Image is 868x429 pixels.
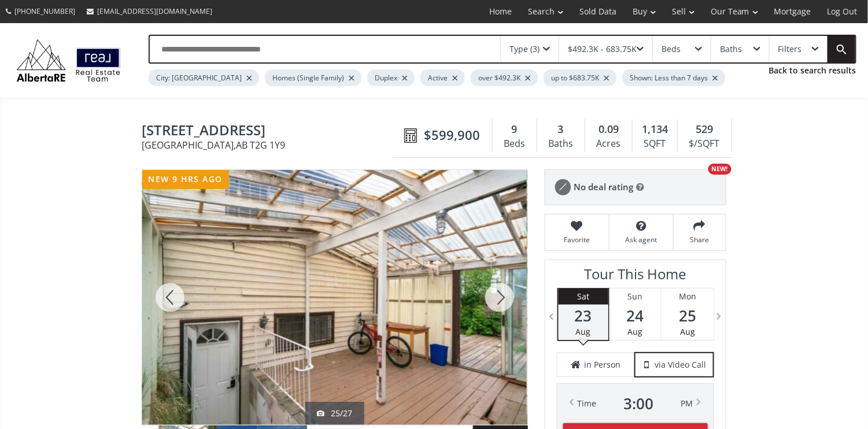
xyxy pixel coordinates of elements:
div: over $492.3K [471,69,538,86]
div: 25/27 [317,408,353,419]
span: 3 : 00 [624,395,654,412]
span: 25 [662,308,714,324]
div: Active [420,69,465,86]
div: Beds [498,135,531,153]
div: Beds [662,45,681,53]
span: Aug [576,326,591,337]
div: new 9 hrs ago [142,170,229,189]
div: Time PM [578,395,693,412]
span: Aug [627,326,642,337]
div: Filters [778,45,802,53]
div: 3 [543,122,579,137]
span: 24 [610,308,661,324]
span: [PHONE_NUMBER] [14,6,75,16]
span: 23 [559,308,608,324]
img: Logo [12,36,125,84]
span: 319 Rundlelawn Road NE [142,123,398,140]
div: 9 [498,122,531,137]
span: [GEOGRAPHIC_DATA] , AB T2G 1Y9 [142,140,398,150]
span: Favorite [551,235,603,245]
span: via Video Call [655,359,707,371]
img: rating icon [551,176,574,199]
div: Duplex [367,69,415,86]
div: Type (3) [509,45,540,53]
span: Ask agent [615,235,667,245]
div: 319 Rundlelawn Road NE Calgary, AB T2G 1Y9 - Photo 25 of 27 [142,170,527,425]
div: Shown: Less than 7 days [622,69,725,86]
div: SQFT [638,135,671,153]
div: Mon [662,289,714,305]
span: No deal rating [574,181,634,193]
a: [EMAIL_ADDRESS][DOMAIN_NAME] [81,1,218,22]
div: Sun [610,289,661,305]
div: Baths [543,135,579,153]
div: 0.09 [591,122,626,137]
div: $/SQFT [684,135,725,153]
div: Homes (Single Family) [265,69,361,86]
span: [EMAIL_ADDRESS][DOMAIN_NAME] [97,6,212,16]
h3: Tour This Home [557,266,714,288]
span: in Person [584,359,620,371]
div: Baths [720,45,742,53]
div: City: [GEOGRAPHIC_DATA] [149,69,259,86]
div: NEW! [708,164,732,175]
span: Aug [680,326,695,337]
span: 1,134 [642,122,668,137]
span: Share [679,235,720,245]
div: $492.3K - 683.75K [568,45,637,53]
span: $599,900 [424,126,481,144]
div: Acres [591,135,626,153]
div: up to $683.75K [544,69,616,86]
a: Back to search results [769,65,856,76]
div: Sat [559,289,608,305]
div: 529 [684,122,725,137]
